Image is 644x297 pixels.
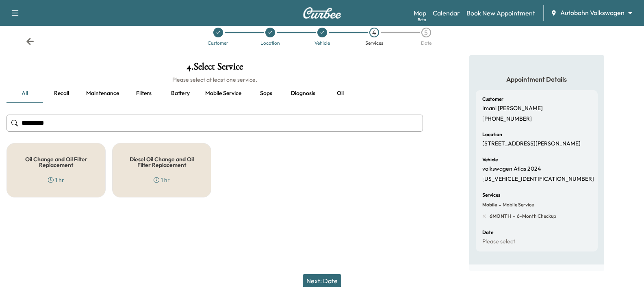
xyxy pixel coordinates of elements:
p: [STREET_ADDRESS][PERSON_NAME] [482,140,581,147]
div: Back [26,37,34,46]
a: MapBeta [414,8,426,18]
h6: Customer [482,97,503,102]
button: Next: Date [303,274,341,287]
h1: 4 . Select Service [7,62,423,76]
button: Sops [248,84,284,103]
span: Mobile Service [501,202,534,208]
div: 5 [421,28,431,37]
div: 1 hr [48,176,64,184]
p: Please select [482,238,515,245]
p: [US_VEHICLE_IDENTIFICATION_NUMBER] [482,176,594,183]
a: Book New Appointment [466,8,535,18]
img: Curbee Logo [303,7,342,19]
h6: Date [482,230,493,235]
button: Diagnosis [284,84,322,103]
h6: Vehicle [482,157,498,162]
div: basic tabs example [7,84,423,103]
div: 4 [369,28,379,37]
div: Vehicle [314,41,330,46]
p: volkswagen Atlas 2024 [482,165,541,173]
div: Services [365,41,383,46]
button: Filters [126,84,162,103]
p: Imani [PERSON_NAME] [482,105,543,112]
span: Autobahn Volkswagen [560,8,624,17]
button: Mobile service [199,84,248,103]
h5: Diesel Oil Change and Oil Filter Replacement [126,156,198,168]
h6: Location [482,132,502,137]
button: Maintenance [80,84,126,103]
a: Calendar [433,8,460,18]
button: all [7,84,43,103]
span: Mobile [482,202,497,208]
div: Beta [418,17,426,23]
button: Recall [43,84,80,103]
button: Battery [162,84,199,103]
div: Location [260,41,280,46]
div: Date [421,41,432,46]
h6: Services [482,193,500,197]
h5: Appointment Details [476,75,598,84]
span: 6MONTH [490,213,511,219]
button: Oil [322,84,358,103]
span: - [511,212,515,220]
div: Customer [208,41,228,46]
span: 6-month checkup [515,213,556,219]
h5: Oil Change and Oil Filter Replacement [20,156,92,168]
h6: Please select at least one service. [7,76,423,84]
div: 1 hr [154,176,170,184]
p: [PHONE_NUMBER] [482,115,532,123]
span: - [497,201,501,209]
